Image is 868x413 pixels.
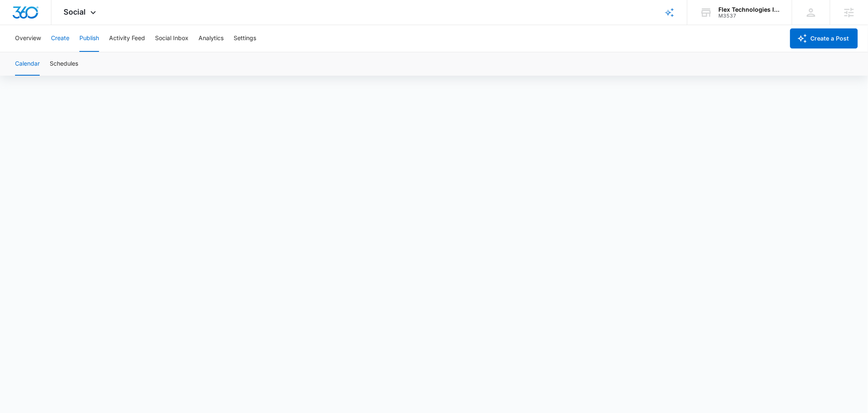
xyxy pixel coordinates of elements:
button: Settings [234,25,256,52]
div: account id [719,13,780,19]
button: Create a Post [790,28,858,48]
button: Publish [79,25,99,52]
div: account name [719,6,780,13]
button: Create [51,25,69,52]
button: Schedules [50,52,78,76]
button: Calendar [15,52,40,76]
button: Social Inbox [155,25,188,52]
button: Activity Feed [109,25,145,52]
span: Social [64,8,86,16]
button: Overview [15,25,41,52]
button: Analytics [199,25,224,52]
